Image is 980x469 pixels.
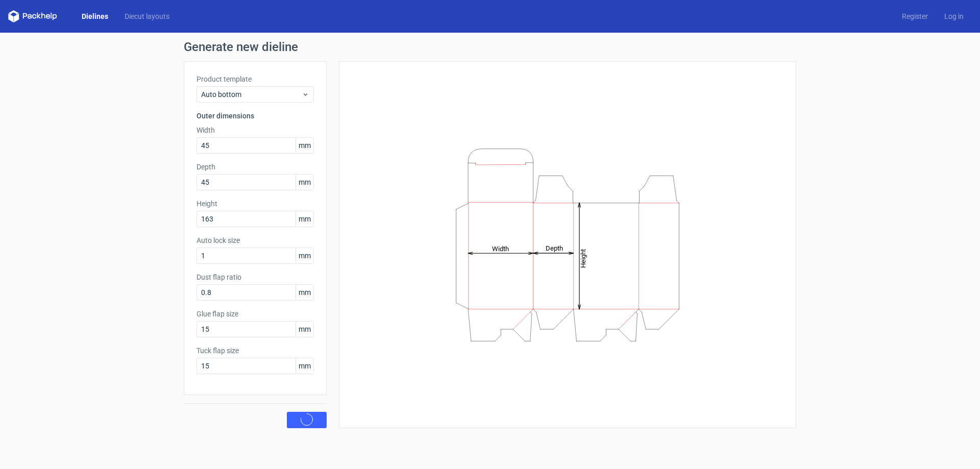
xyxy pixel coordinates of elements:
label: Tuck flap size [197,345,314,356]
h1: Generate new dieline [184,41,796,53]
tspan: Width [492,244,509,252]
label: Glue flap size [197,309,314,319]
label: Height [197,199,314,209]
a: Diecut layouts [116,11,178,21]
span: mm [296,138,313,153]
a: Dielines [73,11,116,21]
span: mm [296,358,313,374]
h3: Outer dimensions [197,111,314,121]
label: Auto lock size [197,235,314,245]
tspan: Depth [546,244,563,252]
label: Width [197,125,314,135]
label: Depth [197,162,314,172]
a: Register [894,11,936,21]
span: mm [296,285,313,300]
span: mm [296,248,313,263]
label: Dust flap ratio [197,272,314,282]
span: mm [296,175,313,190]
span: mm [296,322,313,337]
span: mm [296,211,313,227]
label: Product template [197,74,314,84]
span: Auto bottom [201,89,302,100]
a: Log in [936,11,972,21]
tspan: Height [579,249,587,267]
